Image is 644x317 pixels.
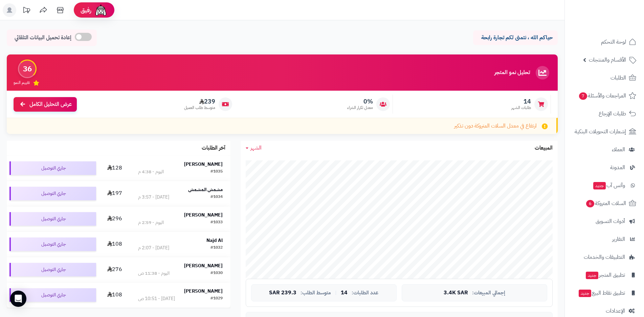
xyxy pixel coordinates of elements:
td: 197 [99,181,130,206]
div: [DATE] - 3:57 م [138,194,169,201]
span: الإعدادات [606,306,625,316]
span: التطبيقات والخدمات [584,252,625,262]
span: تطبيق نقاط البيع [578,288,625,298]
strong: [PERSON_NAME] [184,288,223,295]
a: المراجعات والأسئلة7 [569,88,640,104]
div: #1032 [210,245,223,251]
a: أدوات التسويق [569,213,640,229]
span: إعادة تحميل البيانات التلقائي [15,34,71,42]
a: عرض التحليل الكامل [14,97,77,112]
div: #1030 [210,270,223,277]
a: المدونة [569,159,640,176]
span: 3.4K SAR [444,290,468,296]
span: متوسط طلب العميل [184,105,215,111]
span: 14 [511,98,531,105]
span: 239 [184,98,215,105]
a: الطلبات [569,70,640,86]
a: تطبيق نقاط البيعجديد [569,285,640,301]
span: الأقسام والمنتجات [589,55,626,65]
a: لوحة التحكم [569,34,640,50]
div: اليوم - 4:38 م [138,168,164,175]
div: #1029 [210,295,223,302]
span: متوسط الطلب: [301,290,331,296]
span: جديد [579,290,591,297]
span: 6 [586,200,594,207]
a: التطبيقات والخدمات [569,249,640,265]
div: جاري التوصيل [9,288,96,302]
strong: [PERSON_NAME] [184,161,223,168]
span: المدونة [610,163,625,172]
span: جديد [586,272,598,279]
span: عرض التحليل الكامل [29,100,72,108]
a: الشهر [246,144,262,152]
div: اليوم - 11:38 ص [138,270,170,277]
div: جاري التوصيل [9,161,96,175]
div: جاري التوصيل [9,237,96,251]
a: إشعارات التحويلات البنكية [569,123,640,140]
div: جاري التوصيل [9,212,96,226]
div: #1033 [210,219,223,226]
span: 0% [347,98,373,105]
span: أدوات التسويق [596,217,625,226]
span: 239.3 SAR [269,290,296,296]
span: السلات المتروكة [585,199,626,208]
span: 7 [579,92,587,100]
h3: المبيعات [535,145,553,151]
div: #1035 [210,168,223,175]
strong: [PERSON_NAME] [184,262,223,269]
span: عدد الطلبات: [352,290,378,296]
a: تطبيق المتجرجديد [569,267,640,283]
span: طلبات الشهر [511,105,531,111]
h3: تحليل نمو المتجر [494,70,530,76]
td: 128 [99,156,130,181]
span: جديد [593,182,606,189]
span: وآتس آب [593,181,625,190]
span: 14 [341,290,348,296]
h3: آخر الطلبات [202,145,225,151]
span: | [335,290,337,295]
span: طلبات الإرجاع [599,109,626,118]
td: 276 [99,257,130,282]
span: ارتفاع في معدل السلات المتروكة دون تذكير [454,122,537,130]
a: التقارير [569,231,640,247]
td: 108 [99,232,130,257]
div: #1034 [210,194,223,201]
span: معدل تكرار الشراء [347,105,373,111]
span: الشهر [250,144,262,152]
div: [DATE] - 2:07 م [138,245,169,251]
strong: Najd Al [206,237,223,244]
div: اليوم - 2:59 م [138,219,164,226]
td: 108 [99,282,130,308]
span: إجمالي المبيعات: [472,290,505,296]
span: إشعارات التحويلات البنكية [575,127,626,136]
span: تطبيق المتجر [585,270,625,280]
span: التقارير [612,234,625,244]
a: العملاء [569,141,640,158]
div: جاري التوصيل [9,263,96,276]
span: العملاء [612,145,625,154]
span: الطلبات [610,73,626,83]
a: وآتس آبجديد [569,177,640,194]
span: المراجعات والأسئلة [578,91,626,100]
span: لوحة التحكم [601,37,626,47]
strong: مشمش المشمش [188,186,223,193]
div: [DATE] - 10:51 ص [138,295,175,302]
div: Open Intercom Messenger [10,291,26,307]
strong: [PERSON_NAME] [184,211,223,219]
a: طلبات الإرجاع [569,106,640,122]
span: رفيق [81,6,91,14]
img: ai-face.png [94,3,108,17]
span: تقييم النمو [14,80,30,86]
div: جاري التوصيل [9,187,96,200]
a: السلات المتروكة6 [569,195,640,211]
a: تحديثات المنصة [18,3,35,19]
td: 296 [99,206,130,231]
p: حياكم الله ، نتمنى لكم تجارة رابحة [478,34,553,42]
